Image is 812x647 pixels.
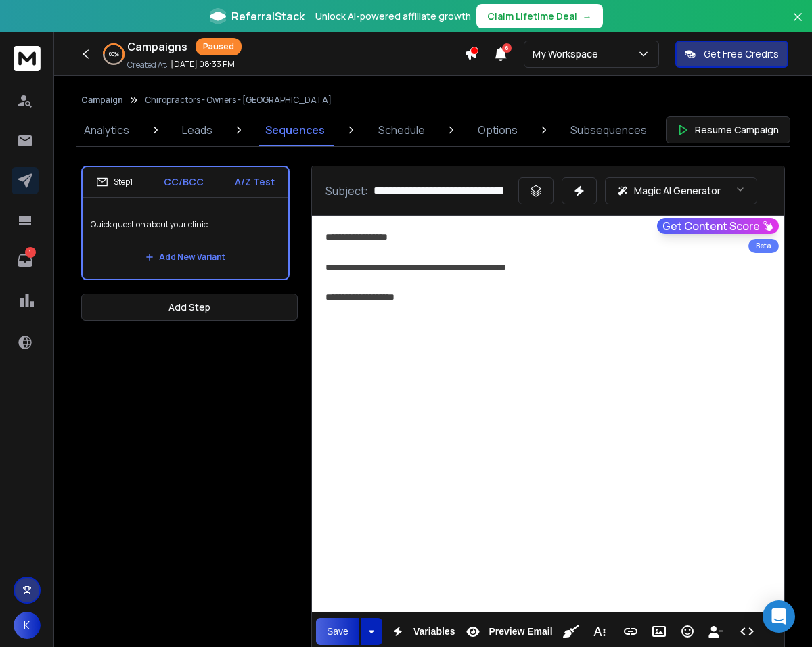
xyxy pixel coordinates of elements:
[145,95,332,106] p: Chiropractors - Owners - [GEOGRAPHIC_DATA]
[265,122,325,138] p: Sequences
[618,618,644,645] button: Insert Link (⌘K)
[385,618,458,645] button: Variables
[127,39,187,55] h1: Campaigns
[91,206,280,244] p: Quick question about your clinic
[570,122,647,138] p: Subsequences
[703,618,729,645] button: Insert Unsubscribe Link
[231,8,304,24] span: ReferralStack
[127,60,168,70] p: Created At:
[666,116,790,143] button: Resume Campaign
[734,618,760,645] button: Code View
[25,247,36,258] p: 1
[96,176,133,188] div: Step 1
[533,47,604,61] p: My Workspace
[605,177,757,204] button: Magic AI Generator
[411,626,458,638] span: Variables
[460,618,555,645] button: Preview Email
[587,618,612,645] button: More Text
[478,122,518,138] p: Options
[657,218,779,234] button: Get Content Score
[704,47,779,61] p: Get Free Credits
[789,8,807,41] button: Close banner
[470,114,526,146] a: Options
[81,294,298,321] button: Add Step
[634,184,721,198] p: Magic AI Generator
[164,175,204,189] p: CC/BCC
[502,43,512,53] span: 6
[81,166,290,280] li: Step1CC/BCCA/Z TestQuick question about your clinicAdd New Variant
[14,612,41,639] button: K
[316,618,359,645] button: Save
[135,244,236,271] button: Add New Variant
[109,50,119,58] p: 60 %
[174,114,221,146] a: Leads
[12,247,39,274] a: 1
[558,618,584,645] button: Clean HTML
[675,41,788,68] button: Get Free Credits
[325,183,368,199] p: Subject:
[76,114,137,146] a: Analytics
[84,122,129,138] p: Analytics
[370,114,433,146] a: Schedule
[257,114,333,146] a: Sequences
[315,9,471,23] p: Unlock AI-powered affiliate growth
[486,626,555,638] span: Preview Email
[675,618,700,645] button: Emoticons
[748,239,779,253] div: Beta
[476,4,603,28] button: Claim Lifetime Deal→
[646,618,672,645] button: Insert Image (⌘P)
[196,38,242,55] div: Paused
[235,175,275,189] p: A/Z Test
[171,59,235,70] p: [DATE] 08:33 PM
[583,9,592,23] span: →
[562,114,655,146] a: Subsequences
[182,122,212,138] p: Leads
[763,600,795,633] div: Open Intercom Messenger
[378,122,425,138] p: Schedule
[81,95,123,106] button: Campaign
